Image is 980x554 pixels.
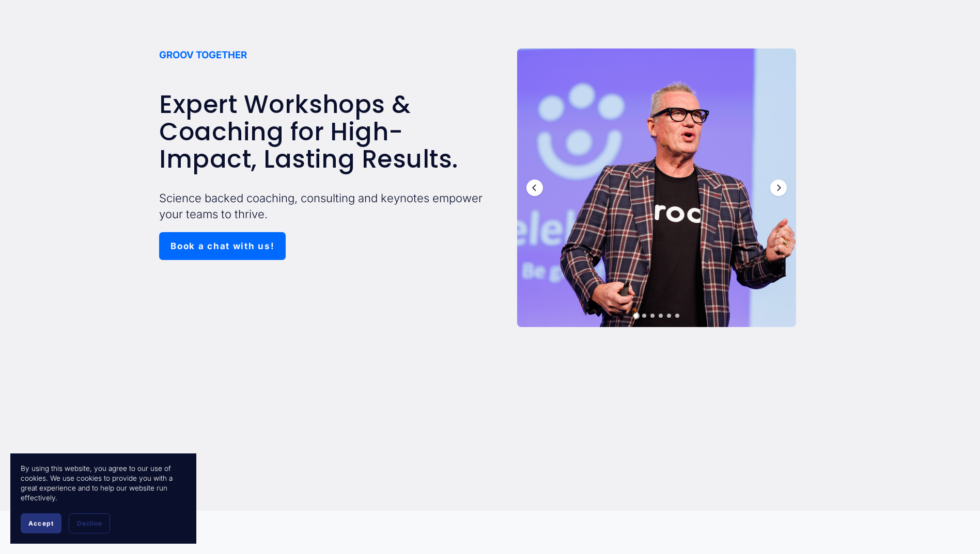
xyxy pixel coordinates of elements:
div: Slide 6 of 7 [673,309,681,322]
a: Book a chat with us! [159,232,286,260]
div: Slide 3 of 7 [648,309,657,322]
section: Cookie banner [10,453,196,544]
p: Science backed coaching, consulting and keynotes empower your teams to thrive. [159,190,487,222]
span: Accept [28,519,54,527]
div: Next [769,178,788,197]
button: Decline [69,513,110,533]
div: Slide 2 of 7 [640,309,648,322]
span: Decline [77,519,102,527]
strong: GROOV TOGETHER [159,49,247,61]
div: Previous [525,178,544,197]
div: Slide 5 of 7 [665,309,673,322]
p: By using this website, you agree to our use of cookies. We use cookies to provide you with a grea... [21,464,186,503]
div: Slide 4 of 7 [657,309,665,322]
h2: Expert Workshops & Coaching for High-Impact, Lasting Results. [159,91,487,173]
button: Accept [21,513,61,533]
div: Slide 1 of 7 [631,308,641,323]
